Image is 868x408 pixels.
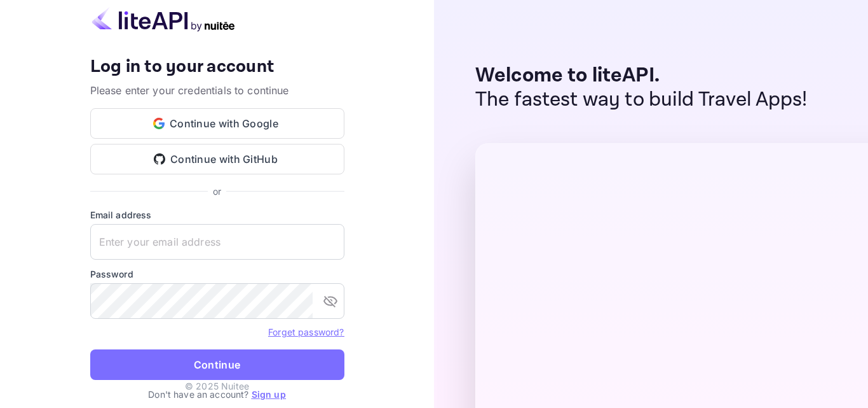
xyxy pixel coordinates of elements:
p: Don't have an account? [90,388,344,401]
p: The fastest way to build Travel Apps! [475,88,808,112]
button: Continue with GitHub [90,144,344,174]
a: Forget password? [268,325,344,338]
img: liteapi [90,7,236,32]
a: Forget password? [268,327,344,337]
p: or [213,185,221,198]
label: Password [90,267,344,281]
input: Enter your email address [90,224,344,260]
p: Please enter your credentials to continue [90,83,344,98]
p: Welcome to liteAPI. [475,64,808,88]
a: Sign up [252,389,286,400]
p: © 2025 Nuitee [185,379,249,393]
button: Continue with Google [90,108,344,139]
label: Email address [90,208,344,222]
h4: Log in to your account [90,56,344,78]
button: toggle password visibility [318,288,343,314]
button: Continue [90,349,344,380]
